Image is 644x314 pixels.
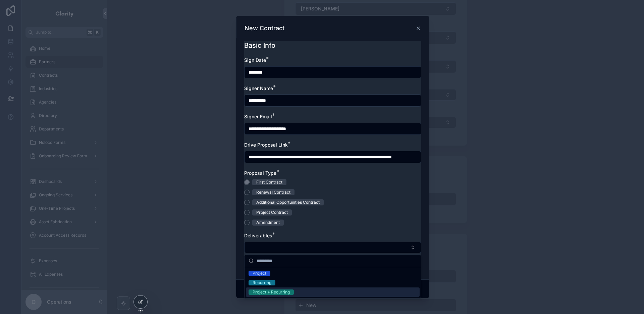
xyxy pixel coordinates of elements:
div: Recurring [253,280,271,285]
div: Project + Recurring [253,289,290,295]
div: Suggestions [245,267,421,298]
span: Drive Proposal Link [244,142,288,148]
div: Amendment [256,220,280,226]
span: Signer Email [244,114,272,119]
div: Renewal Contract [256,189,290,195]
span: Signer Name [244,85,273,91]
button: Select Button [244,242,421,253]
div: Additional Opportunities Contract [256,199,320,205]
div: Project Contract [256,209,288,215]
div: Project [253,271,266,276]
span: Deliverables [244,233,272,238]
span: Proposal Type [244,170,276,176]
span: Sign Date [244,57,266,63]
h1: Basic Info [244,41,275,50]
h3: New Contract [245,24,284,32]
div: First Contract [256,179,282,185]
